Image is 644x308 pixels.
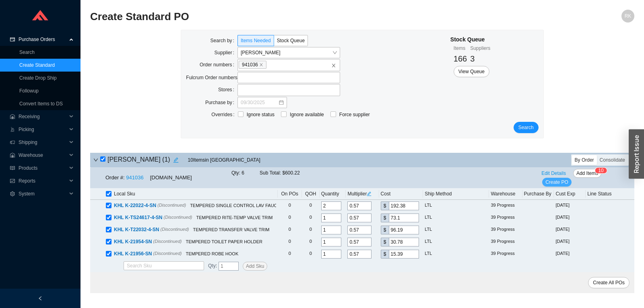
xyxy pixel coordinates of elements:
td: [DATE] [554,224,586,236]
span: Qty: [231,170,240,176]
span: close [331,63,336,68]
div: Stock Queue [450,35,490,44]
div: $ [381,214,389,222]
th: Cost [379,188,423,200]
h2: Create Standard PO [90,10,498,24]
span: read [10,166,15,170]
span: Sub Total: [260,170,281,176]
span: Add Items [576,169,598,177]
td: 0 [302,248,320,260]
span: TEMPERED RITE-TEMP VALVE TRIM [196,215,272,220]
span: TEMPERED SINGLE CONTROL LAV FAUCET [190,203,283,208]
span: Qty [208,263,216,269]
th: QOH [302,188,320,200]
td: 0 [278,236,302,248]
td: 0 [278,212,302,224]
div: $ [381,201,389,210]
td: LTL [423,248,489,260]
label: Supplier: [215,47,237,58]
td: 0 [302,200,320,212]
i: (Discontinued) [164,215,192,220]
button: Create All POs [588,277,630,288]
span: 941036 [239,61,266,69]
a: Search [19,49,35,55]
span: setting [10,191,15,196]
span: TEMPERED TRANSFER VALVE TRIM [193,227,269,232]
td: [DATE] [554,236,586,248]
td: LTL [423,236,489,248]
span: : [208,262,217,271]
button: Search [514,122,539,133]
div: Multiplier [347,190,377,198]
span: Ignore available [287,111,327,119]
span: KHL K-TS24617-4-SN [114,215,162,220]
span: close [259,63,263,67]
span: Reports [19,175,67,187]
td: 0 [278,248,302,260]
span: Picking [19,123,67,136]
span: Create PO [545,178,568,186]
input: 941036closeclose [268,60,273,69]
a: Create Standard [19,62,55,68]
span: Local Sku [114,190,135,198]
button: View Queue [454,66,489,77]
th: On POs [278,188,302,200]
span: ( 1 ) [162,156,170,163]
div: $ [381,250,389,259]
a: Convert Items to DS [19,101,63,107]
td: 0 [278,224,302,236]
td: 39 Progress [489,200,522,212]
span: KHL K-T22032-4-SN [114,227,159,232]
label: Fulcrum Order numbers [186,72,237,83]
label: Overrides [211,109,237,120]
button: edit [170,154,182,166]
span: Products [19,162,67,175]
span: 6 [242,170,244,176]
span: edit [171,157,181,163]
span: KHL K-21954-SN [114,239,152,244]
span: Order #: [105,175,125,181]
span: credit-card [10,37,15,42]
span: [DOMAIN_NAME] [150,175,192,181]
i: (Discontinued) [153,239,182,244]
div: $ [381,238,389,246]
button: Add Items [573,169,601,178]
span: 166 [454,54,467,63]
span: TEMPERED ROBE HOOK [186,251,238,256]
span: Force supplier [336,111,373,119]
input: 09/30/2025 [241,99,278,107]
th: Quantity [320,188,346,200]
label: Purchase by [205,97,237,108]
span: down [93,158,98,162]
td: 0 [302,212,320,224]
span: KHL K-22022-4-SN [114,203,156,208]
td: 0 [302,236,320,248]
th: Line Status [586,188,634,200]
button: Add Sku [243,262,267,271]
i: (Discontinued) [161,227,189,232]
span: 0 [601,168,604,173]
td: LTL [423,212,489,224]
span: Items Needed [241,38,271,43]
span: Shipping [19,136,67,149]
td: [DATE] [554,248,586,260]
span: TEMPERED TOILET PAPER HOLDER [186,239,262,244]
i: (Discontinued) [153,251,182,256]
td: 39 Progress [489,212,522,224]
td: 39 Progress [489,236,522,248]
div: Items [454,44,467,52]
i: (Discontinued) [157,203,186,207]
span: System [19,187,67,200]
span: fund [10,179,15,183]
button: Edit Details [538,169,569,178]
label: Order numbers [200,59,237,70]
span: View Queue [458,68,485,76]
span: Warehouse [19,149,67,162]
span: KHL K-21956-SN [114,251,152,257]
span: 10 Item s in [GEOGRAPHIC_DATA] [188,156,260,164]
td: 0 [278,200,302,212]
span: Receiving [19,110,67,123]
span: 3 [470,54,475,63]
div: $ [381,226,389,234]
span: left [38,296,43,301]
